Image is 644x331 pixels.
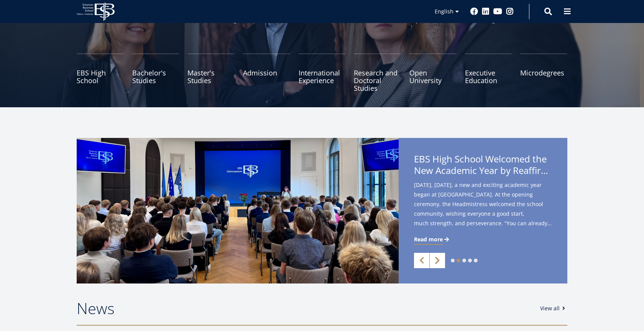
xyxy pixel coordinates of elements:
[354,54,401,92] a: Research and Doctoral Studies
[77,299,532,318] h2: News
[414,236,450,243] a: Read more
[299,54,346,92] a: International Experience
[77,54,124,92] a: EBS High School
[482,8,490,15] a: Linkedin
[493,8,502,15] a: Youtube
[457,259,460,262] a: 2
[462,259,466,262] a: 3
[414,253,429,268] a: Previous
[540,305,567,312] a: View all
[77,138,399,283] img: a
[451,259,455,262] a: 1
[414,218,552,228] span: much strength, and perseverance. “You can already feel the autumn in the air – and in a way it’s ...
[414,180,552,231] span: [DATE], [DATE], a new and exciting academic year began at [GEOGRAPHIC_DATA]. At the opening cerem...
[470,8,478,15] a: Facebook
[132,54,179,92] a: Bachelor's Studies
[414,165,552,176] span: New Academic Year by Reaffirming Its Core Values
[187,54,235,92] a: Master's Studies
[506,8,514,15] a: Instagram
[414,236,443,243] span: Read more
[414,153,552,179] span: EBS High School Welcomed the
[409,54,457,92] a: Open University
[465,54,512,92] a: Executive Education
[243,54,290,92] a: Admission
[520,54,567,92] a: Microdegrees
[430,253,445,268] a: Next
[468,259,472,262] a: 4
[474,259,478,262] a: 5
